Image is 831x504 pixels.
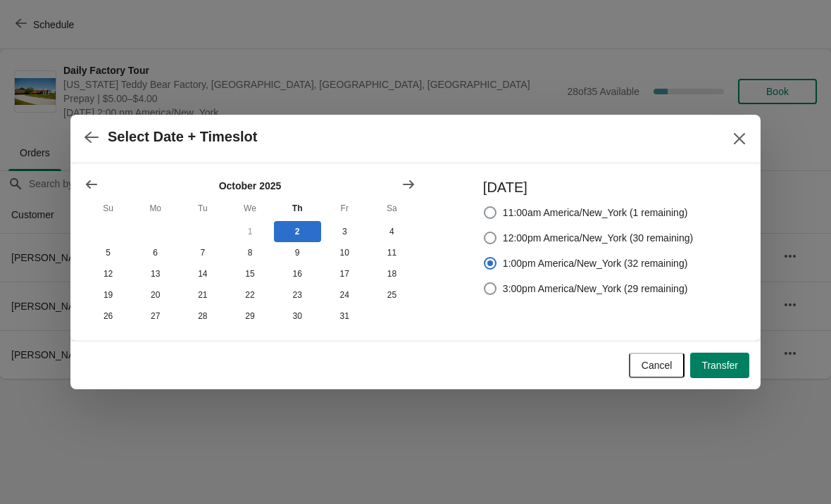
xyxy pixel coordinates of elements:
[85,305,132,327] button: Sunday October 26 2025
[321,196,368,221] th: Friday
[368,263,416,284] button: Saturday October 18 2025
[321,263,368,284] button: Friday October 17 2025
[179,284,226,305] button: Tuesday October 21 2025
[629,353,685,378] button: Cancel
[179,196,226,221] th: Tuesday
[132,242,179,263] button: Monday October 6 2025
[274,196,321,221] th: Thursday
[132,284,179,305] button: Monday October 20 2025
[503,256,688,270] span: 1:00pm America/New_York (32 remaining)
[132,196,179,221] th: Monday
[701,360,738,371] span: Transfer
[321,284,368,305] button: Friday October 24 2025
[642,360,673,371] span: Cancel
[179,305,226,327] button: Tuesday October 28 2025
[321,221,368,242] button: Friday October 3 2025
[368,221,416,242] button: Saturday October 4 2025
[274,284,321,305] button: Thursday October 23 2025
[108,129,258,145] h2: Select Date + Timeslot
[368,284,416,305] button: Saturday October 25 2025
[274,221,321,242] button: Today Thursday October 2 2025
[179,242,226,263] button: Tuesday October 7 2025
[274,305,321,327] button: Thursday October 30 2025
[85,263,132,284] button: Sunday October 12 2025
[321,305,368,327] button: Friday October 31 2025
[368,196,416,221] th: Saturday
[503,231,693,245] span: 12:00pm America/New_York (30 remaining)
[132,263,179,284] button: Monday October 13 2025
[226,196,273,221] th: Wednesday
[274,263,321,284] button: Thursday October 16 2025
[226,263,273,284] button: Wednesday October 15 2025
[368,242,416,263] button: Saturday October 11 2025
[226,221,273,242] button: Wednesday October 1 2025
[690,353,749,378] button: Transfer
[85,196,132,221] th: Sunday
[727,126,752,151] button: Close
[321,242,368,263] button: Friday October 10 2025
[226,242,273,263] button: Wednesday October 8 2025
[226,305,273,327] button: Wednesday October 29 2025
[503,206,688,220] span: 11:00am America/New_York (1 remaining)
[179,263,226,284] button: Tuesday October 14 2025
[396,172,421,197] button: Show next month, November 2025
[132,305,179,327] button: Monday October 27 2025
[483,177,693,197] h3: [DATE]
[503,282,688,296] span: 3:00pm America/New_York (29 remaining)
[85,284,132,305] button: Sunday October 19 2025
[274,242,321,263] button: Thursday October 9 2025
[85,242,132,263] button: Sunday October 5 2025
[226,284,273,305] button: Wednesday October 22 2025
[79,172,104,197] button: Show previous month, September 2025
